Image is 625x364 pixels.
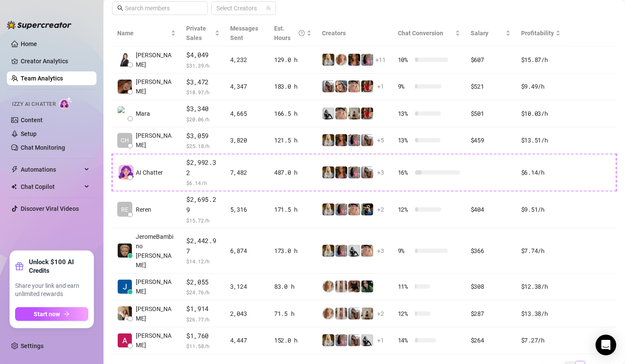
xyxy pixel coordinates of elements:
[398,246,412,256] span: 9 %
[361,245,373,257] img: Tyra
[186,50,220,60] span: $4,049
[335,308,347,320] img: Victoria
[322,245,334,257] img: Kleio
[119,165,134,180] img: izzy-ai-chatter-avatar-DDCN_rTZ.svg
[7,21,72,29] img: logo-BBDzfeDw.svg
[125,3,196,13] input: Search members
[21,40,37,47] a: Home
[118,244,132,258] img: JeromeBambino E…
[118,280,132,294] img: John Jacob Cane…
[15,282,88,299] span: Share your link and earn unlimited rewards
[186,179,220,187] span: $ 6.14 /h
[398,336,412,345] span: 14 %
[361,334,373,346] img: Grace Hunt
[230,309,264,318] div: 2,043
[377,309,384,318] span: + 2
[21,205,79,212] a: Discover Viral Videos
[521,82,561,91] div: $9.49 /h
[274,205,312,214] div: 171.5 h
[521,246,561,256] div: $7.74 /h
[274,24,305,43] div: Est. Hours
[521,309,561,318] div: $13.38 /h
[361,204,373,216] img: Kaliana
[136,331,176,350] span: [PERSON_NAME]
[377,336,384,345] span: + 1
[471,109,511,118] div: $501
[118,52,132,67] img: Jessa Cadiogan
[471,246,511,256] div: $366
[348,334,360,346] img: Kat Hobbs VIP
[361,134,373,146] img: Kat Hobbs VIP
[471,205,511,214] div: $404
[348,134,360,146] img: Kota
[348,54,360,66] img: Kenzie
[471,282,511,291] div: $308
[471,309,511,318] div: $287
[21,180,82,194] span: Chat Copilot
[21,117,43,123] a: Content
[186,61,220,70] span: $ 31.39 /h
[335,281,347,293] img: Victoria
[186,142,220,150] span: $ 25.18 /h
[186,88,220,96] span: $ 18.97 /h
[21,342,44,349] a: Settings
[377,82,384,91] span: + 1
[335,204,347,216] img: Kota
[186,277,220,287] span: $2,055
[398,30,443,37] span: Chat Conversion
[596,335,616,355] div: Open Intercom Messenger
[317,20,393,46] th: Creators
[186,315,220,324] span: $ 26.77 /h
[117,5,123,11] span: search
[230,168,264,177] div: 7,482
[29,258,88,275] strong: Unlock $100 AI Credits
[11,166,18,173] span: thunderbolt
[521,282,561,291] div: $12.38 /h
[136,232,176,270] span: JeromeBambino [PERSON_NAME]
[186,342,220,350] span: $ 11.58 /h
[118,333,132,348] img: Albert
[266,6,271,11] span: team
[375,55,386,65] span: + 11
[121,136,129,145] span: CH
[335,80,347,93] img: Kat Hobbs
[377,246,384,256] span: + 3
[348,245,360,257] img: Grace Hunt
[322,334,334,346] img: Kleio
[398,82,412,91] span: 9 %
[322,54,334,66] img: Kleio
[21,163,82,176] span: Automations
[186,104,220,114] span: $3,340
[348,80,360,93] img: Tyra
[335,54,347,66] img: Amy Pond
[521,55,561,65] div: $15.87 /h
[398,168,412,177] span: 16 %
[348,281,360,293] img: Lily Rhyia
[521,168,561,177] div: $6.14 /h
[471,55,511,65] div: $607
[398,205,412,214] span: 12 %
[471,82,511,91] div: $521
[64,311,70,317] span: arrow-right
[377,136,384,145] span: + 5
[21,130,37,137] a: Setup
[186,331,220,341] span: $1,760
[186,25,206,41] span: Private Sales
[186,257,220,265] span: $ 14.12 /h
[34,311,60,318] span: Start now
[136,168,163,177] span: AI Chatter
[398,55,412,65] span: 10 %
[117,28,169,38] span: Name
[21,54,90,68] a: Creator Analytics
[136,131,176,150] span: [PERSON_NAME]
[118,306,132,321] img: Dennise Cantimb…
[121,205,128,214] span: RE
[322,204,334,216] img: Kleio
[186,216,220,225] span: $ 15.72 /h
[398,309,412,318] span: 12 %
[186,304,220,314] span: $1,914
[21,75,63,82] a: Team Analytics
[274,136,312,145] div: 121.5 h
[136,304,176,323] span: [PERSON_NAME]
[186,236,220,256] span: $2,442.97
